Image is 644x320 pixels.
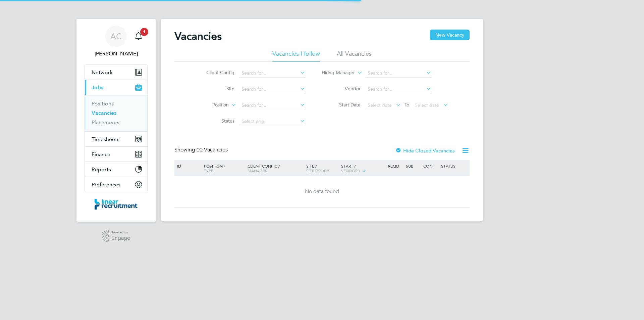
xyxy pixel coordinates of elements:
a: Positions [92,100,114,107]
input: Search for... [365,85,431,94]
button: Reports [85,162,147,177]
input: Search for... [239,68,305,78]
div: Start / [339,160,386,177]
span: Network [92,69,113,76]
span: Vendors [341,168,360,173]
span: Jobs [92,84,103,91]
span: Powered by [111,230,130,235]
input: Select one [239,117,305,126]
li: All Vacancies [337,50,372,62]
nav: Main navigation [76,19,156,222]
div: Position / [199,160,246,176]
label: Vendor [322,86,361,92]
span: Preferences [92,181,120,188]
span: Engage [111,235,130,241]
span: Reports [92,166,111,173]
input: Search for... [239,101,305,110]
img: linearrecruitment-logo-retina.png [95,199,138,210]
label: Hiring Manager [316,70,355,76]
label: Site [196,86,234,92]
li: Vacancies I follow [272,50,320,62]
label: Status [196,118,234,124]
a: Vacancies [92,110,116,116]
div: Site / [305,160,340,176]
div: Client Config / [246,160,305,176]
button: Timesheets [85,132,147,146]
span: 1 [140,28,148,36]
button: Finance [85,147,147,162]
span: To [402,100,411,109]
span: Type [204,168,213,173]
button: Network [85,65,147,80]
span: Select date [368,102,392,108]
div: No data found [175,188,469,195]
span: Timesheets [92,136,119,142]
a: 1 [132,26,145,47]
span: Site Group [306,168,329,173]
a: Placements [92,119,119,126]
span: AC [110,32,122,41]
div: Reqd [386,160,404,172]
a: Powered byEngage [102,230,130,242]
button: Preferences [85,177,147,192]
div: Sub [404,160,422,172]
button: Jobs [85,80,147,95]
div: Status [439,160,469,172]
span: Anneliese Clifton [85,50,148,58]
label: Client Config [196,70,234,76]
span: 00 Vacancies [197,146,228,153]
a: Go to home page [85,199,148,210]
span: Select date [415,102,439,108]
button: New Vacancy [430,30,470,40]
a: AC[PERSON_NAME] [85,26,148,58]
label: Hide Closed Vacancies [395,147,455,154]
span: Finance [92,151,110,157]
div: ID [175,160,199,172]
label: Start Date [322,102,361,108]
input: Search for... [365,68,431,78]
span: Manager [248,168,267,173]
h2: Vacancies [174,30,222,43]
input: Search for... [239,85,305,94]
div: Showing [174,146,229,153]
div: Jobs [85,95,147,131]
label: Position [190,102,229,108]
div: Conf [422,160,439,172]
